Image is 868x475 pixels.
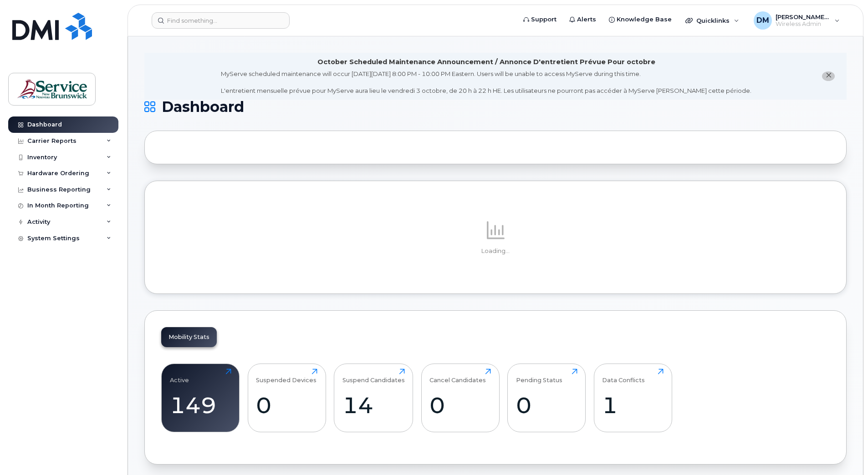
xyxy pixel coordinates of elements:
a: Data Conflicts1 [602,369,664,427]
div: Pending Status [516,369,562,384]
div: Suspended Devices [256,369,317,384]
a: Cancel Candidates0 [429,369,491,427]
div: 0 [429,392,491,419]
a: Suspended Devices0 [256,369,317,427]
div: Data Conflicts [602,369,645,384]
div: October Scheduled Maintenance Announcement / Annonce D'entretient Prévue Pour octobre [317,57,655,67]
div: Suspend Candidates [342,369,405,384]
a: Pending Status0 [516,369,577,427]
a: Suspend Candidates14 [342,369,405,427]
div: Active [170,369,189,384]
div: 14 [342,392,405,419]
a: Active149 [170,369,231,427]
div: MyServe scheduled maintenance will occur [DATE][DATE] 8:00 PM - 10:00 PM Eastern. Users will be u... [221,70,751,95]
span: Dashboard [162,100,244,114]
div: 0 [516,392,577,419]
div: 0 [256,392,317,419]
div: 149 [170,392,231,419]
div: 1 [602,392,664,419]
p: Loading... [161,247,830,255]
button: close notification [822,71,835,81]
div: Cancel Candidates [429,369,486,384]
